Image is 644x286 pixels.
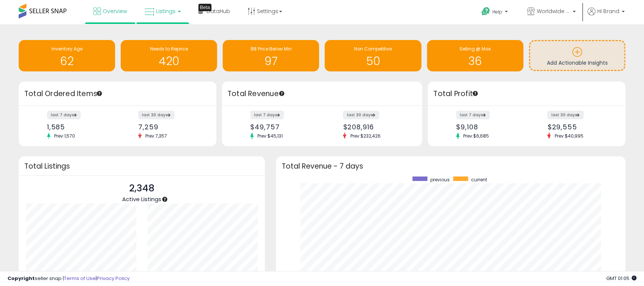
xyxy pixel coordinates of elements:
[223,40,319,71] a: BB Price Below Min 97
[551,133,587,139] span: Prev: $40,995
[103,7,127,15] span: Overview
[547,59,607,67] span: Add Actionable Insights
[138,123,203,131] div: 7,259
[50,133,79,139] span: Prev: 1,570
[52,46,83,52] span: Inventory Age
[64,275,96,282] a: Terms of Use
[456,111,490,119] label: last 7 days
[430,176,449,183] span: previous
[226,55,315,67] h1: 97
[122,181,161,196] p: 2,348
[7,275,35,282] strong: Copyright
[250,111,284,119] label: last 7 days
[22,55,111,67] h1: 62
[481,7,490,16] i: Get Help
[427,40,523,71] a: Selling @ Max 36
[138,111,174,119] label: last 30 days
[537,7,570,15] span: Worldwide Nutrition
[250,46,291,52] span: BB Price Below Min
[121,40,217,71] a: Needs to Reprice 420
[282,163,620,169] h3: Total Revenue - 7 days
[346,133,384,139] span: Prev: $232,426
[7,275,130,282] div: seller snap | |
[433,89,620,99] h3: Total Profit
[547,123,612,131] div: $29,555
[492,9,502,15] span: Help
[250,123,316,131] div: $49,757
[354,46,392,52] span: Non Competitive
[547,111,583,119] label: last 30 days
[227,89,417,99] h3: Total Revenue
[431,55,520,67] h1: 36
[343,123,409,131] div: $208,916
[207,7,230,15] span: DataHub
[97,275,130,282] a: Privacy Policy
[476,1,515,24] a: Help
[459,46,491,52] span: Selling @ Max
[597,7,619,15] span: Hi Brand
[47,111,81,119] label: last 7 days
[278,90,285,97] div: Tooltip anchor
[198,4,211,11] div: Tooltip anchor
[472,90,479,97] div: Tooltip anchor
[325,40,421,71] a: Non Competitive 50
[96,90,103,97] div: Tooltip anchor
[343,111,379,119] label: last 30 days
[142,133,171,139] span: Prev: 7,357
[150,46,188,52] span: Needs to Reprice
[459,133,493,139] span: Prev: $6,685
[530,41,624,70] a: Add Actionable Insights
[124,55,213,67] h1: 420
[588,7,625,24] a: Hi Brand
[471,176,487,183] span: current
[122,195,161,203] span: Active Listings
[24,163,259,169] h3: Total Listings
[254,133,287,139] span: Prev: $45,131
[24,89,211,99] h3: Total Ordered Items
[606,275,637,282] span: 2025-09-11 01:05 GMT
[156,7,176,15] span: Listings
[456,123,521,131] div: $9,108
[161,196,168,203] div: Tooltip anchor
[47,123,112,131] div: 1,585
[19,40,115,71] a: Inventory Age 62
[328,55,417,67] h1: 50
